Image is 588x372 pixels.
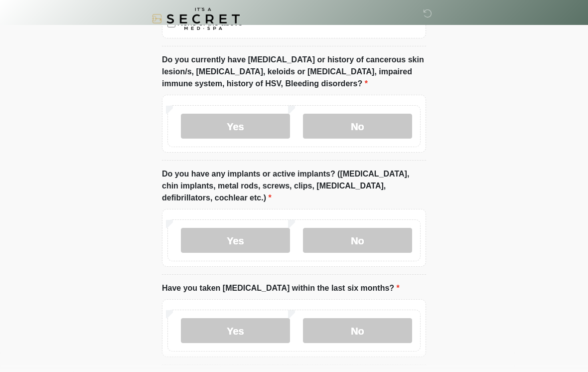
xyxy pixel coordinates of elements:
label: No [303,114,412,139]
label: Have you taken [MEDICAL_DATA] within the last six months? [162,282,400,294]
label: No [303,228,412,253]
label: No [303,318,412,343]
label: Yes [181,114,290,139]
label: Do you have any implants or active implants? ([MEDICAL_DATA], chin implants, metal rods, screws, ... [162,168,426,204]
label: Yes [181,228,290,253]
label: Yes [181,318,290,343]
img: It's A Secret Med Spa Logo [152,7,240,30]
label: Do you currently have [MEDICAL_DATA] or history of cancerous skin lesion/s, [MEDICAL_DATA], keloi... [162,54,426,90]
